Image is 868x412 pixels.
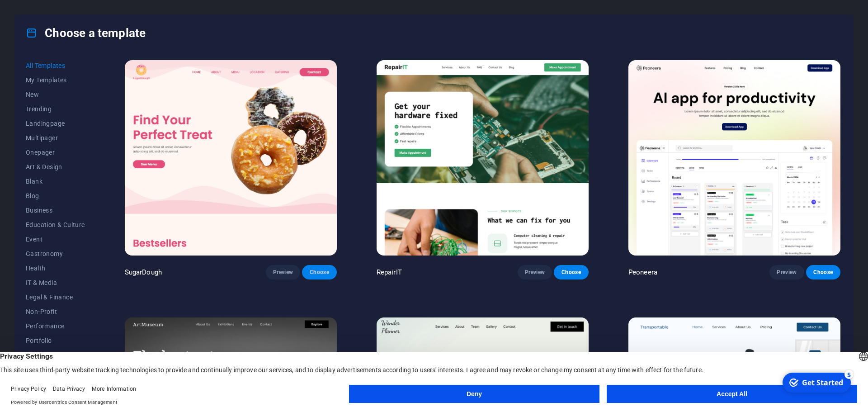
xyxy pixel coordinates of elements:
[525,269,545,276] span: Preview
[26,102,85,116] button: Trending
[26,232,85,246] button: Event
[26,163,85,170] span: Art & Design
[26,275,85,290] button: IT & Media
[26,308,85,315] span: Non-Profit
[24,9,66,19] div: Get Started
[67,1,76,10] div: 5
[26,58,85,73] button: All Templates
[273,269,293,276] span: Preview
[26,189,85,203] button: Blog
[26,192,85,199] span: Blog
[309,269,329,276] span: Choose
[266,265,300,279] button: Preview
[769,265,804,279] button: Preview
[5,4,73,24] div: Get Started 5 items remaining, 0% complete
[26,203,85,218] button: Business
[26,221,85,228] span: Education & Culture
[806,265,840,279] button: Choose
[26,322,85,330] span: Performance
[377,268,402,277] p: RepairIT
[26,62,85,69] span: All Templates
[813,269,833,276] span: Choose
[125,268,162,277] p: SugarDough
[125,60,337,256] img: SugarDough
[518,265,552,279] button: Preview
[26,290,85,304] button: Legal & Finance
[777,269,797,276] span: Preview
[26,116,85,131] button: Landingpage
[26,348,85,362] button: Services
[26,236,85,243] span: Event
[26,120,85,127] span: Landingpage
[26,134,85,142] span: Multipager
[26,145,85,160] button: Onepager
[26,261,85,275] button: Health
[26,337,85,344] span: Portfolio
[26,73,85,87] button: My Templates
[377,60,589,256] img: RepairIT
[26,265,85,272] span: Health
[26,333,85,348] button: Portfolio
[26,319,85,333] button: Performance
[26,87,85,102] button: New
[26,207,85,214] span: Business
[302,265,336,279] button: Choose
[628,60,840,256] img: Peoneera
[554,265,588,279] button: Choose
[26,91,85,98] span: New
[26,294,85,301] span: Legal & Finance
[26,246,85,261] button: Gastronomy
[26,279,85,286] span: IT & Media
[26,131,85,145] button: Multipager
[628,268,657,277] p: Peoneera
[561,269,581,276] span: Choose
[26,149,85,156] span: Onepager
[26,26,146,40] h4: Choose a template
[26,160,85,174] button: Art & Design
[26,105,85,113] span: Trending
[26,174,85,189] button: Blank
[26,250,85,257] span: Gastronomy
[26,178,85,185] span: Blank
[26,304,85,319] button: Non-Profit
[26,76,85,84] span: My Templates
[26,218,85,232] button: Education & Culture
